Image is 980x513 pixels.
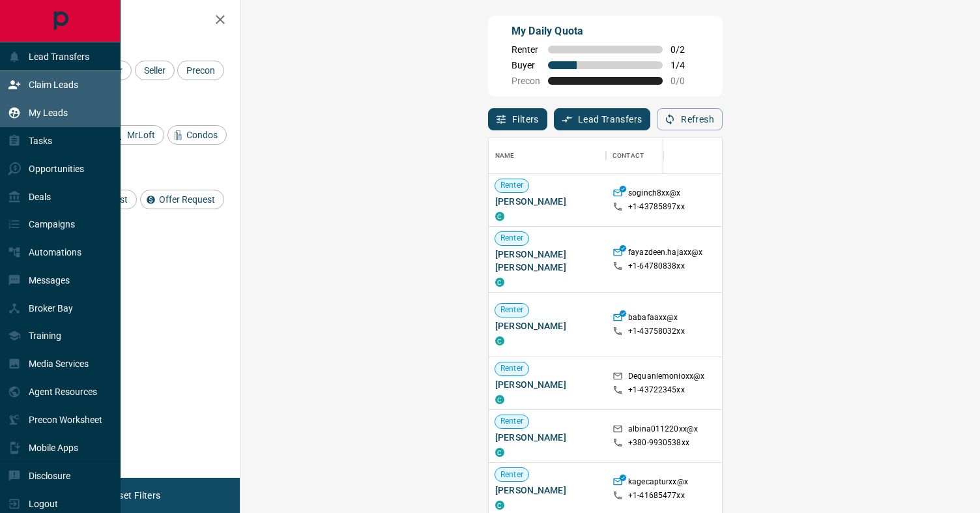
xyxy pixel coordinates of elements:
span: Offer Request [154,194,220,205]
span: Renter [495,304,528,315]
button: Lead Transfers [554,108,651,130]
p: albina011220xx@x [628,424,698,437]
p: Dequanlemonioxx@x [628,371,704,385]
p: babafaaxx@x [628,312,678,326]
span: Renter [495,233,528,244]
span: 1 / 4 [670,60,699,70]
div: Name [489,138,606,174]
div: Contact [606,138,710,174]
span: 0 / 0 [670,76,699,86]
span: [PERSON_NAME] [495,195,599,208]
span: MrLoft [122,130,160,140]
button: Reset Filters [99,484,169,506]
p: fayazdeen.hajaxx@x [628,247,702,261]
div: Precon [177,61,224,80]
div: Name [495,138,515,174]
div: Contact [612,138,644,174]
p: kagecapturxx@x [628,476,688,490]
p: +1- 43758032xx [628,326,685,337]
div: Offer Request [140,190,224,209]
p: My Daily Quota [512,23,699,39]
span: Renter [495,180,528,191]
p: +1- 41685477xx [628,490,685,501]
p: soginch8xx@x [628,188,681,201]
span: Renter [495,469,528,480]
h2: Filters [42,13,227,29]
div: Condos [167,125,227,145]
button: Filters [488,108,547,130]
div: Seller [135,61,175,80]
span: [PERSON_NAME] [PERSON_NAME] [495,248,599,274]
span: [PERSON_NAME] [495,378,599,391]
span: 0 / 2 [670,44,699,55]
p: +1- 43722345xx [628,385,685,396]
div: condos.ca [495,448,504,457]
span: Renter [512,44,540,55]
button: Refresh [657,108,723,130]
p: +380- 9930538xx [628,437,689,448]
div: condos.ca [495,501,504,510]
div: condos.ca [495,336,504,345]
span: Precon [512,76,540,86]
span: Seller [139,65,170,76]
span: Renter [495,416,528,427]
div: condos.ca [495,278,504,287]
span: Condos [182,130,222,140]
span: Precon [182,65,220,76]
div: condos.ca [495,212,504,221]
span: [PERSON_NAME] [495,319,599,332]
p: +1- 43785897xx [628,201,685,213]
div: MrLoft [108,125,164,145]
p: +1- 64780838xx [628,261,685,272]
span: [PERSON_NAME] [495,484,599,497]
div: condos.ca [495,395,504,404]
span: [PERSON_NAME] [495,431,599,444]
span: Buyer [512,60,540,70]
span: Renter [495,363,528,374]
